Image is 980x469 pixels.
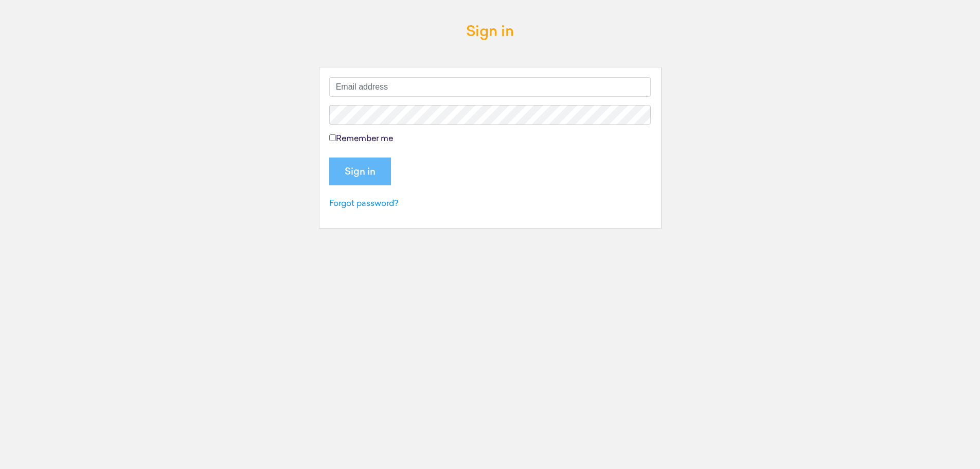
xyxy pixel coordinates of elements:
[329,77,651,97] input: Email address
[329,133,393,145] label: Remember me
[329,158,391,185] input: Sign in
[329,200,398,208] a: Forgot password?
[329,134,336,141] input: Remember me
[466,25,514,41] h3: Sign in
